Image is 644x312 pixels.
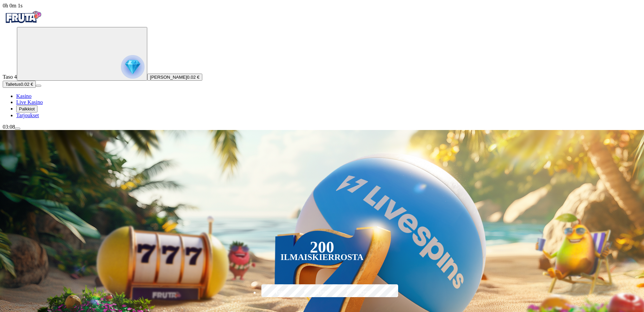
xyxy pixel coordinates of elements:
[5,82,21,87] span: Talletus
[15,128,20,130] button: menu
[147,74,202,81] button: [PERSON_NAME]0.02 €
[121,55,145,79] img: reward progress
[17,27,147,81] button: reward progress
[345,283,384,303] label: €250
[260,283,299,303] label: €50
[19,106,35,111] span: Palkkiot
[3,74,17,80] span: Taso 4
[281,253,364,261] div: Ilmaiskierrosta
[16,99,43,105] a: poker-chip iconLive Kasino
[16,112,39,118] span: Tarjoukset
[310,243,334,251] div: 200
[16,112,39,118] a: gift-inverted iconTarjoukset
[303,283,342,303] label: €150
[3,21,43,27] a: Fruta
[36,85,41,87] button: menu
[3,9,43,26] img: Fruta
[16,93,31,99] span: Kasino
[150,75,187,80] span: [PERSON_NAME]
[187,75,200,80] span: 0.02 €
[21,82,33,87] span: 0.02 €
[3,124,15,130] span: 03:08
[3,9,641,119] nav: Primary
[3,81,36,88] button: Talletusplus icon0.02 €
[16,99,43,105] span: Live Kasino
[3,3,23,8] span: user session time
[16,93,31,99] a: diamond iconKasino
[16,105,37,112] button: reward iconPalkkiot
